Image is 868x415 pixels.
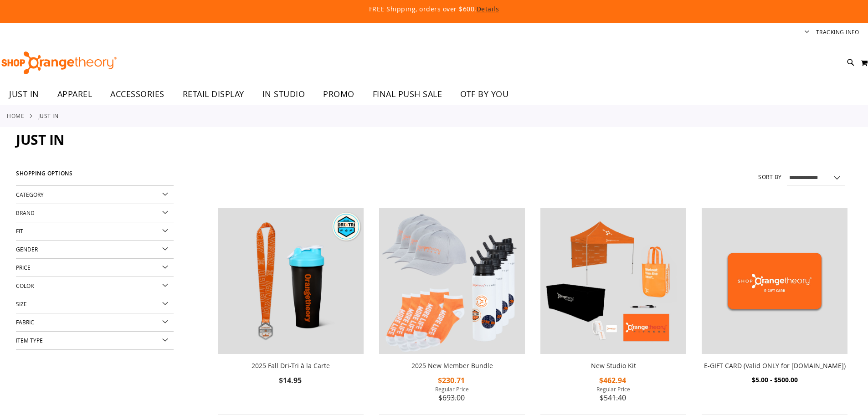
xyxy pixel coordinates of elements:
span: Fit [16,227,23,235]
a: Details [477,5,499,13]
label: Sort By [758,173,782,181]
span: Price [16,264,31,271]
span: Size [16,300,27,307]
span: $541.40 [600,393,627,403]
p: FREE Shipping, orders over $600. [161,5,708,14]
div: Gender [16,241,174,259]
span: Fabric [16,318,34,326]
div: Fabric [16,313,174,332]
span: Color [16,282,34,289]
img: 2025 Fall Dri-Tri à la Carte [218,208,364,354]
span: $693.00 [438,393,466,403]
a: APPAREL [48,84,102,105]
span: FINAL PUSH SALE [373,84,442,104]
a: RETAIL DISPLAY [174,84,253,105]
a: 2025 New Member Bundle [379,208,525,356]
span: RETAIL DISPLAY [183,84,244,104]
img: New Studio Kit [540,208,686,354]
span: ACCESSORIES [110,84,164,104]
a: ACCESSORIES [101,84,174,105]
span: Item Type [16,337,43,344]
span: IN STUDIO [262,84,305,104]
div: Fit [16,222,174,241]
a: OTF BY YOU [451,84,518,105]
div: Color [16,277,174,295]
a: New Studio Kit [540,208,686,356]
div: product [213,204,368,410]
span: $14.95 [279,375,303,385]
span: APPAREL [57,84,92,104]
span: Gender [16,246,38,253]
a: IN STUDIO [253,84,314,105]
div: product [697,204,852,409]
a: Home [7,112,24,120]
div: Price [16,259,174,277]
strong: Shopping Options [16,166,174,186]
a: 2025 New Member Bundle [411,361,493,370]
a: E-GIFT CARD (Valid ONLY for ShopOrangetheory.com) [702,208,847,356]
a: New Studio Kit [591,361,636,370]
span: $462.94 [599,375,627,385]
div: Item Type [16,332,174,350]
span: JUST IN [9,84,39,104]
span: OTF BY YOU [460,84,508,104]
a: FINAL PUSH SALE [364,84,452,105]
span: PROMO [323,84,354,104]
a: PROMO [314,84,364,105]
strong: JUST IN [38,112,59,120]
span: Category [16,191,44,198]
span: Regular Price [379,385,525,393]
span: $230.71 [438,375,466,385]
img: E-GIFT CARD (Valid ONLY for ShopOrangetheory.com) [702,208,847,354]
div: Category [16,186,174,204]
span: $5.00 - $500.00 [752,375,798,384]
div: Size [16,295,174,313]
a: 2025 Fall Dri-Tri à la Carte [218,208,364,356]
a: 2025 Fall Dri-Tri à la Carte [252,361,330,370]
img: 2025 New Member Bundle [379,208,525,354]
a: Tracking Info [816,28,859,36]
span: Brand [16,209,35,216]
div: Brand [16,204,174,222]
button: Account menu [805,28,809,37]
span: JUST IN [16,130,64,149]
a: E-GIFT CARD (Valid ONLY for [DOMAIN_NAME]) [704,361,846,370]
span: Regular Price [540,385,686,393]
